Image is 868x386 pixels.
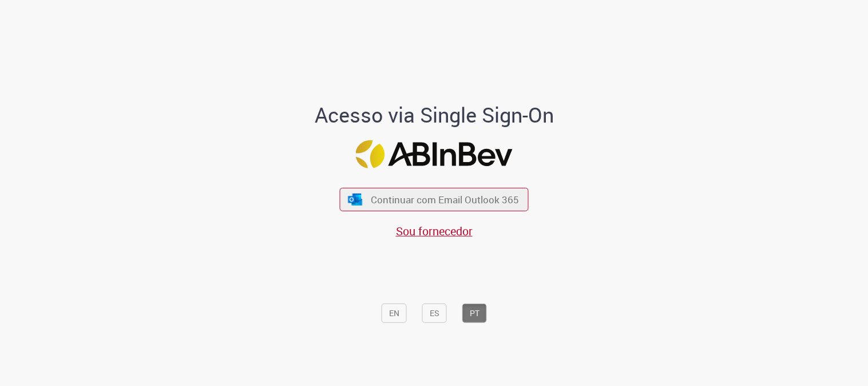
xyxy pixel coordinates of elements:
img: Logo ABInBev [356,140,513,168]
span: Continuar com Email Outlook 365 [371,193,519,206]
a: Sou fornecedor [396,223,473,239]
img: ícone Azure/Microsoft 360 [347,193,363,205]
button: ES [422,304,447,323]
button: EN [382,304,407,323]
button: ícone Azure/Microsoft 360 Continuar com Email Outlook 365 [340,188,529,211]
button: PT [462,304,487,323]
h1: Acesso via Single Sign-On [275,104,593,127]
